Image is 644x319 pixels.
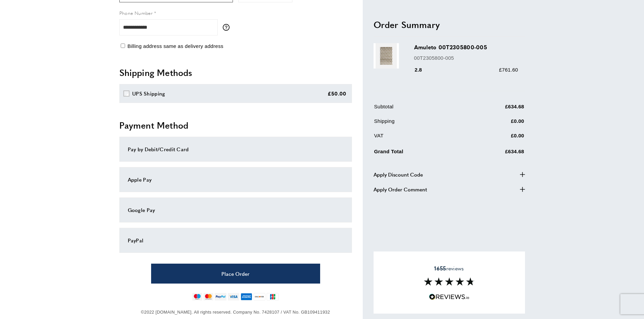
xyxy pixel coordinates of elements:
[424,277,475,286] img: Reviews section
[465,102,524,115] td: £634.68
[374,102,465,115] td: Subtotal
[215,293,226,300] img: paypal
[121,44,125,48] input: Billing address same as delivery address
[223,24,233,31] button: More information
[228,293,239,300] img: visa
[128,236,343,244] div: PayPal
[374,185,427,193] span: Apply Order Comment
[465,131,524,144] td: £0.00
[374,117,465,130] td: Shipping
[119,119,352,131] h2: Payment Method
[499,67,518,72] span: £761.60
[374,18,525,30] h2: Order Summary
[374,170,423,178] span: Apply Discount Code
[127,43,223,49] span: Billing address same as delivery address
[414,43,518,51] h3: Amuleto 00T2305800-005
[254,293,265,300] img: discover
[429,294,470,300] img: Reviews.io 5 stars
[465,117,524,130] td: £0.00
[374,146,465,160] td: Grand Total
[132,89,165,98] div: UPS Shipping
[374,131,465,144] td: VAT
[128,206,343,214] div: Google Pay
[267,293,279,300] img: jcb
[374,43,399,69] img: Amuleto 00T2305800-005
[434,264,446,272] strong: 1655
[241,293,253,300] img: american-express
[465,146,524,160] td: £634.68
[204,293,213,300] img: mastercard
[119,67,352,79] h2: Shipping Methods
[141,310,330,315] span: ©2022 [DOMAIN_NAME]. All rights reserved. Company No. 7428107 / VAT No. GB109411932
[414,65,432,74] div: 2.8
[414,54,518,62] p: 00T2305800-005
[434,265,464,272] span: reviews
[119,9,153,16] span: Phone Number
[128,176,343,184] div: Apple Pay
[328,89,347,98] div: £50.00
[128,145,343,153] div: Pay by Debit/Credit Card
[151,264,320,284] button: Place Order
[192,293,202,300] img: maestro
